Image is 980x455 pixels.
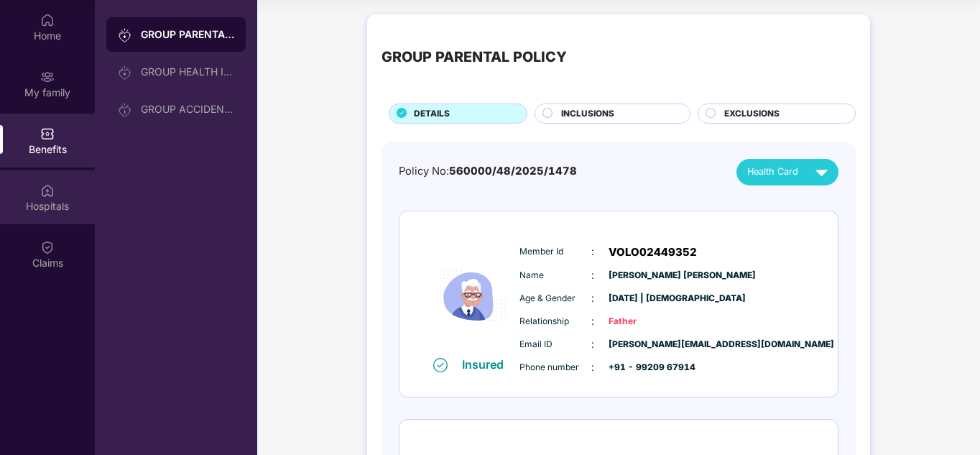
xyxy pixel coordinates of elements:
[118,28,132,42] img: svg+xml;base64,PHN2ZyB3aWR0aD0iMjAiIGhlaWdodD0iMjAiIHZpZXdCb3g9IjAgMCAyMCAyMCIgZmlsbD0ibm9uZSIgeG...
[591,359,594,375] span: :
[519,315,591,328] span: Relationship
[40,70,55,84] img: svg+xml;base64,PHN2ZyB3aWR0aD0iMjAiIGhlaWdodD0iMjAiIHZpZXdCb3g9IjAgMCAyMCAyMCIgZmlsbD0ibm9uZSIgeG...
[591,267,594,283] span: :
[430,235,516,357] img: icon
[519,292,591,305] span: Age & Gender
[591,290,594,306] span: :
[609,292,680,305] span: [DATE] | [DEMOGRAPHIC_DATA]
[519,361,591,374] span: Phone number
[40,183,55,198] img: svg+xml;base64,PHN2ZyBpZD0iSG9zcGl0YWxzIiB4bWxucz0iaHR0cDovL3d3dy53My5vcmcvMjAwMC9zdmciIHdpZHRoPS...
[118,65,132,80] img: svg+xml;base64,PHN2ZyB3aWR0aD0iMjAiIGhlaWdodD0iMjAiIHZpZXdCb3g9IjAgMCAyMCAyMCIgZmlsbD0ibm9uZSIgeG...
[449,165,577,178] span: 560000/48/2025/1478
[724,107,780,121] span: EXCLUSIONS
[609,361,680,374] span: +91 - 99209 67914
[433,358,448,372] img: svg+xml;base64,PHN2ZyB4bWxucz0iaHR0cDovL3d3dy53My5vcmcvMjAwMC9zdmciIHdpZHRoPSIxNiIgaGVpZ2h0PSIxNi...
[591,336,594,352] span: :
[591,313,594,329] span: :
[141,66,234,78] div: GROUP HEALTH INSURANCE
[609,338,680,351] span: [PERSON_NAME][EMAIL_ADDRESS][DOMAIN_NAME]
[462,357,512,372] div: Insured
[609,269,680,282] span: [PERSON_NAME] [PERSON_NAME]
[609,315,680,328] span: Father
[747,165,798,179] span: Health Card
[591,244,594,259] span: :
[809,160,834,185] img: svg+xml;base64,PHN2ZyB4bWxucz0iaHR0cDovL3d3dy53My5vcmcvMjAwMC9zdmciIHZpZXdCb3g9IjAgMCAyNCAyNCIgd2...
[40,240,55,254] img: svg+xml;base64,PHN2ZyBpZD0iQ2xhaW0iIHhtbG5zPSJodHRwOi8vd3d3LnczLm9yZy8yMDAwL3N2ZyIgd2lkdGg9IjIwIi...
[40,13,55,27] img: svg+xml;base64,PHN2ZyBpZD0iSG9tZSIgeG1sbnM9Imh0dHA6Ly93d3cudzMub3JnLzIwMDAvc3ZnIiB3aWR0aD0iMjAiIG...
[414,107,450,121] span: DETAILS
[519,338,591,351] span: Email ID
[561,107,614,121] span: INCLUSIONS
[519,245,591,259] span: Member Id
[141,27,234,42] div: GROUP PARENTAL POLICY
[118,103,132,117] img: svg+xml;base64,PHN2ZyB3aWR0aD0iMjAiIGhlaWdodD0iMjAiIHZpZXdCb3g9IjAgMCAyMCAyMCIgZmlsbD0ibm9uZSIgeG...
[382,46,567,68] div: GROUP PARENTAL POLICY
[399,163,577,180] div: Policy No:
[609,244,697,261] span: VOLO02449352
[519,269,591,282] span: Name
[736,159,838,185] button: Health Card
[141,104,234,115] div: GROUP ACCIDENTAL INSURANCE
[40,127,55,141] img: svg+xml;base64,PHN2ZyBpZD0iQmVuZWZpdHMiIHhtbG5zPSJodHRwOi8vd3d3LnczLm9yZy8yMDAwL3N2ZyIgd2lkdGg9Ij...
